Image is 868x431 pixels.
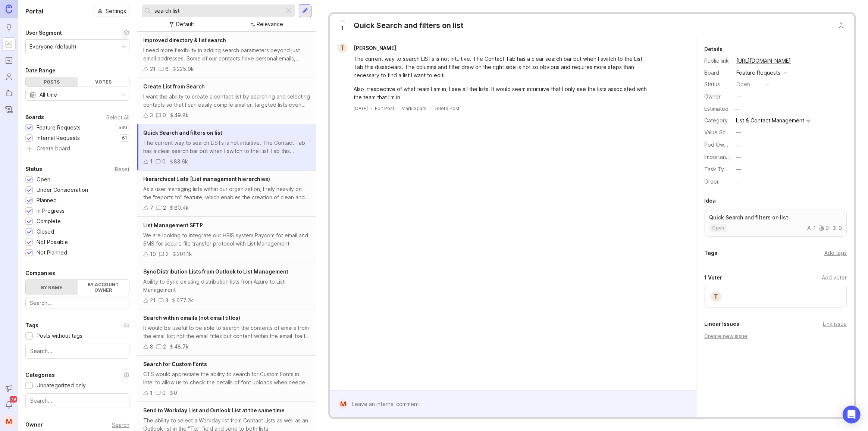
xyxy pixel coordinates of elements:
[150,204,153,212] div: 7
[705,93,731,101] div: Owner
[354,20,463,31] div: Quick Search and filters on list
[137,78,316,124] a: Create List from SearchI want the ability to create a contact list by searching and selecting con...
[737,93,743,101] div: —
[819,225,829,231] div: 0
[143,176,270,182] span: Hierarchical Lists [List management hierarchies)
[137,32,316,78] a: Improved directory & list searchI need more flexibility in adding search parameters beyond just e...
[143,278,310,294] div: Ability to Sync existing distribution lists from Azure to List Management
[823,320,847,328] div: Link issue
[2,21,16,34] a: Ideas
[118,125,127,131] p: 530
[106,115,129,119] div: Select All
[705,196,716,205] div: Idea
[338,399,348,409] div: M
[163,343,166,351] div: 2
[94,6,129,16] button: Settings
[843,406,861,424] div: Open Intercom Messenger
[832,225,842,231] div: 0
[137,356,316,402] a: Search for Custom FontsCTS would appreciate the ability to search for Custom Fonts in Intel to al...
[705,106,729,112] div: Estimated
[166,250,169,258] div: 2
[705,319,740,328] div: Linear Issues
[705,332,847,340] div: Create new issue
[37,228,54,236] div: Closed
[117,92,129,98] svg: toggle icon
[822,274,847,282] div: Add voter
[137,124,316,171] a: Quick Search and filters on listThe current way to search LISTs is not intuitive. The Contact Tab...
[705,154,733,160] label: Importance
[174,343,189,351] div: 48.7k
[2,415,16,428] div: M
[736,118,805,123] div: List & Contact Management
[137,263,316,309] a: Sync Distribution Lists from Outlook to List ManagementAbility to Sync existing distribution list...
[143,315,240,321] span: Search within emails (not email titles)
[150,343,153,351] div: 8
[429,105,430,112] div: ·
[25,269,55,278] div: Companies
[154,7,281,15] input: Search...
[106,7,126,15] span: Settings
[37,186,88,194] div: Under Consideration
[25,371,55,380] div: Categories
[2,70,16,84] a: Users
[143,185,310,202] div: As a user managing lists within our organization, I rely heavily on the "reports to" feature, whi...
[122,135,127,141] p: 61
[824,249,847,257] div: Add tags
[176,296,193,304] div: 677.2k
[354,85,652,101] div: Also irrespective of what team I am in, I see all the lists. It would seem intuituive that I only...
[150,65,156,73] div: 21
[30,397,125,405] input: Search...
[25,146,129,153] a: Create board
[705,57,731,65] div: Public link
[150,389,153,397] div: 1
[143,361,207,367] span: Search for Custom Fonts
[30,299,125,307] input: Search...
[705,178,719,185] label: Order
[806,225,816,231] div: 1
[163,204,166,212] div: 2
[137,171,316,217] a: Hierarchical Lists [List management hierarchies)As a user managing lists within our organization,...
[143,268,288,275] span: Sync Distribution Lists from Outlook to List Management
[150,296,156,304] div: 21
[736,178,742,186] div: —
[705,166,731,172] label: Task Type
[174,157,188,166] div: 83.6k
[705,80,731,88] div: Status
[143,222,203,228] span: List Management SFTP
[354,55,652,79] div: The current way to search LISTs is not intuitive. The Contact Tab has a clear search bar but when...
[354,105,368,112] a: [DATE]
[37,332,82,340] div: Posts without tags
[2,37,16,51] a: Portal
[143,46,310,63] div: I need more flexibility in adding search parameters beyond just email addresses. Some of our cont...
[143,324,310,340] div: It would be useful to be able to search the contents of emails from the email list; not the email...
[433,105,460,112] div: Delete Post
[162,157,166,166] div: 0
[143,93,310,109] div: I want the ability to create a contact list by searching and selecting contacts so that I can eas...
[37,134,80,142] div: Internal Requests
[712,225,724,231] p: open
[401,105,426,112] button: Mark Spam
[25,420,43,429] div: Owner
[165,296,168,304] div: 3
[341,24,344,32] span: 1
[736,153,742,161] div: —
[10,396,17,403] span: 79
[26,77,78,87] div: Posts
[40,91,57,99] div: All time
[25,321,38,330] div: Tags
[177,65,194,73] div: 225.9k
[78,280,129,295] label: By account owner
[78,77,129,87] div: Votes
[165,65,169,73] div: 6
[736,141,742,149] div: —
[150,250,156,258] div: 10
[143,407,285,413] span: Send to Workday List and Outlook List at the same time
[115,167,129,171] div: Reset
[354,45,396,51] span: [PERSON_NAME]
[705,129,733,135] label: Value Scale
[2,87,16,100] a: Autopilot
[710,291,722,303] div: T
[333,43,402,53] a: T[PERSON_NAME]
[174,111,189,119] div: 49.8k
